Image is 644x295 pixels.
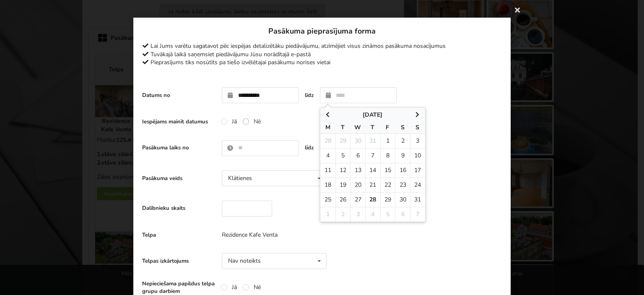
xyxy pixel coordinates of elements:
[380,148,395,163] td: 8
[221,118,237,125] label: Jā
[142,58,502,67] div: Pieprasījums tiks nosūtīts pa tiešo izvēlētajai pasākumu norises vietai
[365,192,380,207] td: 28
[335,192,351,207] td: 26
[142,257,216,265] label: Telpas izkārtojums
[410,122,425,134] th: S
[350,163,365,178] td: 13
[395,134,410,148] td: 2
[410,178,425,192] td: 24
[350,122,365,134] th: W
[320,148,335,163] td: 4
[410,192,425,207] td: 31
[142,50,502,59] div: Tuvākajā laikā saņemsiet piedāvājumu Jūsu norādītajā e-pastā
[142,175,216,182] label: Pasākuma veids
[395,207,410,222] td: 6
[395,178,410,192] td: 23
[335,163,351,178] td: 12
[410,134,425,148] td: 3
[142,144,216,151] label: Pasākuma laiks no
[305,91,314,99] label: līdz
[350,207,365,222] td: 3
[363,111,382,119] span: [DATE]
[380,207,395,222] td: 5
[335,207,351,222] td: 2
[365,163,380,178] td: 14
[365,134,380,148] td: 31
[320,134,335,148] td: 28
[380,122,395,134] th: F
[243,118,261,125] label: Nē
[142,280,216,295] label: Nepieciešama papildus telpa grupu darbiem
[350,134,365,148] td: 30
[228,258,261,264] div: Nav noteikts
[350,148,365,163] td: 6
[335,178,351,192] td: 19
[395,163,410,178] td: 16
[335,134,351,148] td: 29
[142,204,216,212] label: Dalībnieku skaits
[320,122,335,134] th: M
[142,91,216,99] label: Datums no
[395,122,410,134] th: S
[142,231,216,239] label: Telpa
[320,163,335,178] td: 11
[320,192,335,207] td: 25
[243,284,261,291] label: Nē
[335,148,351,163] td: 5
[221,284,237,291] label: Jā
[350,178,365,192] td: 20
[305,144,314,151] label: līdz
[350,192,365,207] td: 27
[380,163,395,178] td: 15
[410,207,425,222] td: 7
[320,207,335,222] td: 1
[142,26,502,36] h3: Pasākuma pieprasījuma forma
[395,192,410,207] td: 30
[395,148,410,163] td: 9
[228,175,252,181] div: Klātienes
[142,118,216,125] label: Iespējams mainīt datumus
[365,178,380,192] td: 21
[410,163,425,178] td: 17
[380,134,395,148] td: 1
[410,148,425,163] td: 10
[335,122,351,134] th: T
[365,148,380,163] td: 7
[142,42,502,50] div: Lai Jums varētu sagatavot pēc iespējas detalizētāku piedāvājumu, atzīmējiet visus zināmos pasākum...
[380,178,395,192] td: 22
[222,231,278,239] span: Rezidence Kafe Venta
[380,192,395,207] td: 29
[365,122,380,134] th: T
[320,178,335,192] td: 18
[365,207,380,222] td: 4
